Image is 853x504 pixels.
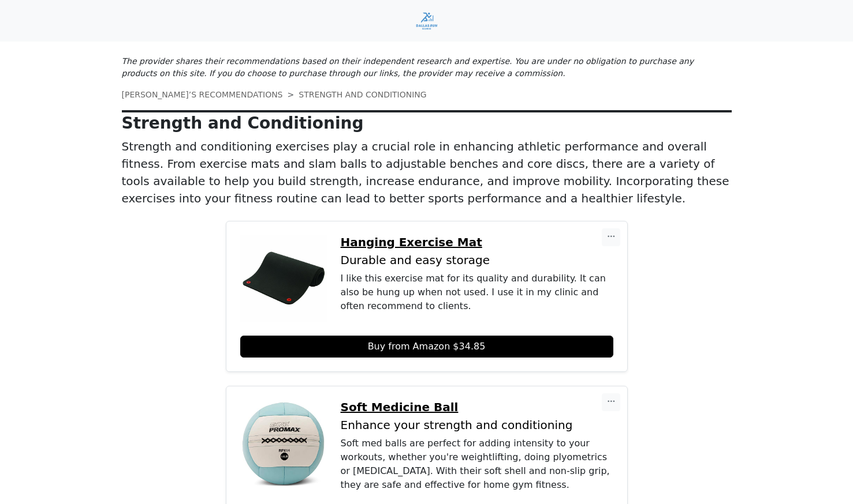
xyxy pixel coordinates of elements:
p: Strength and conditioning exercises play a crucial role in enhancing athletic performance and ove... [122,138,732,207]
a: Buy from Amazon $34.85 [240,336,613,358]
p: Durable and easy storage [341,254,613,267]
div: I like this exercise mat for its quality and durability. It can also be hung up when not used. I ... [341,272,613,313]
p: Strength and Conditioning [122,114,732,133]
img: Soft Medicine Ball [240,400,327,487]
p: Enhance your strength and conditioning [341,419,613,432]
img: Dallas Run Clinic [415,11,439,31]
a: Soft Medicine Ball [341,400,613,414]
a: Hanging Exercise Mat [341,235,613,249]
a: [PERSON_NAME]’S RECOMMENDATIONS [122,90,283,99]
img: Hanging Exercise Mat [240,235,327,322]
li: STRENGTH AND CONDITIONING [283,89,427,101]
p: The provider shares their recommendations based on their independent research and expertise. You ... [122,55,732,80]
div: Soft med balls are perfect for adding intensity to your workouts, whether you're weightlifting, d... [341,437,613,492]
